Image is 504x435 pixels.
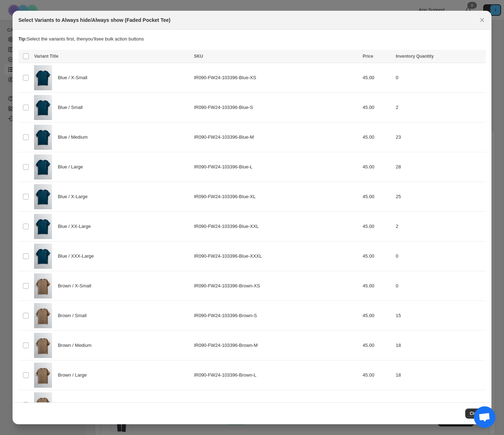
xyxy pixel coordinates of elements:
img: FadedPocketTee-Blue-Front.jpg [34,184,52,209]
span: Brown / X-Small [58,282,95,290]
td: IR090-FW24-103396-Blue-M [192,123,361,152]
span: Blue / Medium [58,134,91,141]
td: 45.00 [361,301,394,331]
td: IR090-FW24-103396-Blue-XS [192,63,361,93]
img: FadedPocketTee-Blue-Front.jpg [34,214,52,239]
td: IR090-FW24-103396-Blue-S [192,93,361,123]
img: FadedPocketTee-Blue-Front.jpg [34,244,52,269]
img: FadedPocketTee-Blue-Front.jpg [34,95,52,120]
img: FadedPocketTee-Brown-Front.jpg [34,363,52,388]
span: Inventory Quantity [396,54,434,59]
img: FadedPocketTee-Brown-Front.jpg [34,273,52,298]
td: IR090-FW24-103396-Brown-XL [192,390,361,420]
h2: Select Variants to Always hide/Always show (Faded Pocket Tee) [18,16,170,24]
span: Blue / XX-Large [58,223,95,230]
span: Blue / XXX-Large [58,253,98,260]
td: 23 [394,123,486,152]
td: 0 [394,271,486,301]
td: 45.00 [361,242,394,271]
td: 2 [394,93,486,123]
span: Variant Title [34,54,58,59]
span: SKU [194,54,203,59]
span: Brown / X-Large [58,401,95,408]
td: IR090-FW24-103396-Blue-XL [192,182,361,212]
img: FadedPocketTee-Brown-Front.jpg [34,392,52,417]
td: IR090-FW24-103396-Blue-XXL [192,212,361,242]
span: Blue / X-Large [58,193,91,200]
td: 45.00 [361,123,394,152]
td: 45.00 [361,93,394,123]
img: FadedPocketTee-Blue-Front.jpg [34,154,52,180]
td: 45.00 [361,212,394,242]
span: Blue / X-Small [58,74,91,81]
td: 35 [394,390,486,420]
td: 0 [394,242,486,271]
td: 45.00 [361,390,394,420]
span: Brown / Medium [58,342,95,349]
td: IR090-FW24-103396-Brown-XS [192,271,361,301]
td: IR090-FW24-103396-Brown-L [192,360,361,390]
td: 28 [394,152,486,182]
span: Brown / Small [58,312,90,319]
span: Blue / Small [58,104,86,111]
td: 45.00 [361,63,394,93]
img: FadedPocketTee-Brown-Front.jpg [34,333,52,358]
td: IR090-FW24-103396-Blue-L [192,152,361,182]
td: 15 [394,301,486,331]
p: Select the variants first, then you'll see bulk action buttons [18,35,486,43]
button: Close [465,408,486,419]
img: FadedPocketTee-Brown-Front.jpg [34,303,52,328]
td: 45.00 [361,360,394,390]
td: 45.00 [361,331,394,360]
td: 45.00 [361,152,394,182]
span: Blue / Large [58,163,87,171]
td: 18 [394,331,486,360]
td: 25 [394,182,486,212]
span: Close [470,411,481,416]
td: IR090-FW24-103396-Blue-XXXL [192,242,361,271]
img: FadedPocketTee-Blue-Front.jpg [34,65,52,90]
div: Open chat [474,406,495,428]
img: FadedPocketTee-Blue-Front.jpg [34,125,52,150]
span: Price [363,54,373,59]
strong: Tip: [18,36,27,42]
td: IR090-FW24-103396-Brown-S [192,301,361,331]
td: 45.00 [361,271,394,301]
td: 0 [394,63,486,93]
td: 18 [394,360,486,390]
button: Close [477,15,487,25]
td: 2 [394,212,486,242]
td: IR090-FW24-103396-Brown-M [192,331,361,360]
td: 45.00 [361,182,394,212]
span: Brown / Large [58,372,91,379]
